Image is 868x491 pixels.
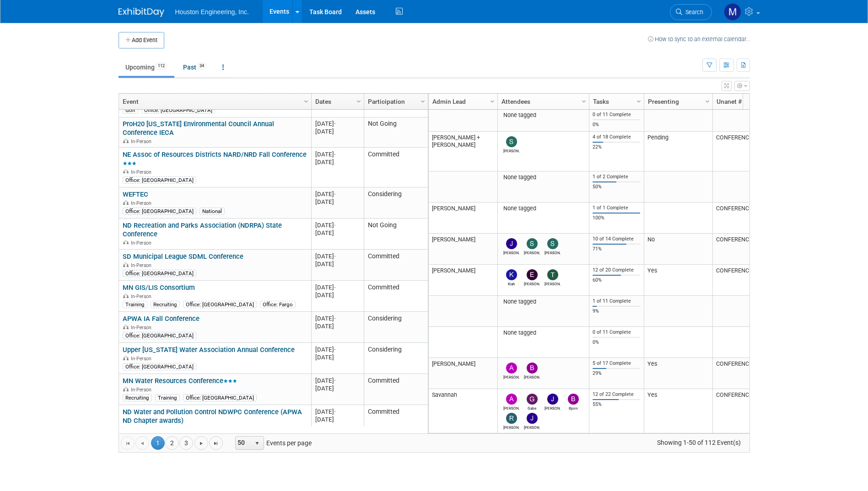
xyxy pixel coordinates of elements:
[593,215,640,221] div: 100%
[503,249,519,255] div: Josh Johnson
[429,358,497,389] td: [PERSON_NAME]
[315,252,360,260] div: [DATE]
[593,134,640,140] div: 4 of 18 Complete
[593,112,640,118] div: 0 of 11 Complete
[315,346,360,353] div: [DATE]
[223,436,321,450] span: Events per page
[364,117,428,148] td: Not Going
[593,370,640,377] div: 29%
[123,200,129,205] img: In-Person Event
[151,436,165,450] span: 1
[123,94,305,109] a: Event
[724,3,741,21] img: Megan Spence
[593,246,640,252] div: 71%
[123,387,129,391] img: In-Person Event
[123,262,129,267] img: In-Person Event
[717,94,775,109] a: Unanet # (if applicable)
[131,325,154,331] span: In-Person
[545,405,561,411] div: Joe Reiter
[364,405,428,449] td: Committed
[682,9,703,16] span: Search
[547,269,558,280] img: Tanner Wilson
[527,413,538,424] img: Josh Hengel
[644,234,712,265] td: No
[119,8,164,17] img: ExhibitDay
[334,284,336,291] span: -
[506,363,517,374] img: Alex Schmidt
[432,94,491,109] a: Admin Lead
[565,405,581,411] div: Bjorn Berg
[712,389,781,433] td: CONFERENCE-0023
[315,150,360,158] div: [DATE]
[315,283,360,291] div: [DATE]
[648,436,749,449] span: Showing 1-50 of 112 Event(s)
[354,94,364,107] a: Column Settings
[501,329,585,336] div: None tagged
[155,63,167,69] span: 112
[368,94,422,109] a: Participation
[593,391,640,398] div: 12 of 22 Complete
[123,176,196,184] div: Office: [GEOGRAPHIC_DATA]
[712,132,781,171] td: CONFERENCE-0015
[315,221,360,229] div: [DATE]
[593,205,640,211] div: 1 of 1 Complete
[364,219,428,250] td: Not Going
[151,301,180,308] div: Recruiting
[123,325,129,329] img: In-Person Event
[315,260,360,268] div: [DATE]
[155,394,180,401] div: Training
[503,280,519,286] div: Kiah Sagami
[429,265,497,296] td: [PERSON_NAME]
[429,389,497,433] td: Savannah
[506,269,517,280] img: Kiah Sagami
[334,315,336,322] span: -
[119,32,164,48] button: Add Event
[593,144,640,150] div: 22%
[644,265,712,296] td: Yes
[131,356,154,362] span: In-Person
[209,436,223,450] a: Go to the last page
[123,107,138,114] div: Golf
[503,147,519,153] div: Sara Mechtenberg
[364,148,428,187] td: Committed
[545,249,561,255] div: Sam Trebilcock
[527,394,538,405] img: Gabe Bladow
[315,128,360,135] div: [DATE]
[593,174,640,180] div: 1 of 2 Complete
[123,252,243,261] a: SD Municipal League SDML Conference
[419,98,426,105] span: Column Settings
[501,298,585,305] div: None tagged
[593,184,640,190] div: 50%
[131,169,154,175] span: In-Person
[593,94,638,109] a: Tasks
[355,98,362,105] span: Column Settings
[364,343,428,374] td: Considering
[123,190,148,198] a: WEFTEC
[135,436,149,450] a: Go to the previous page
[123,427,129,431] img: In-Person Event
[527,269,538,280] img: Erik Nelson
[198,440,205,447] span: Go to the next page
[123,408,302,425] a: ND Water and Pollution Control NDWPC Conference (APWA ND Chapter awards)
[119,59,174,76] a: Upcoming112
[506,136,517,147] img: Sara Mechtenberg
[183,301,257,308] div: Office: [GEOGRAPHIC_DATA]
[123,270,196,277] div: Office: [GEOGRAPHIC_DATA]
[131,139,154,144] span: In-Person
[501,205,585,212] div: None tagged
[123,139,129,143] img: In-Person Event
[503,424,519,430] div: Rusten Roteliuk
[593,339,640,346] div: 0%
[593,360,640,367] div: 5 of 17 Complete
[524,249,540,255] div: Stan Hanson
[123,150,307,167] a: NE Assoc of Resources Districts NARD/NRD Fall Conference
[547,238,558,249] img: Sam Trebilcock
[429,203,497,234] td: [PERSON_NAME]
[123,283,195,292] a: MN GIS/LIS Consortium
[503,405,519,411] div: Alan Kemmet
[364,312,428,343] td: Considering
[334,377,336,384] span: -
[334,222,336,229] span: -
[123,356,129,360] img: In-Person Event
[183,394,257,401] div: Office: [GEOGRAPHIC_DATA]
